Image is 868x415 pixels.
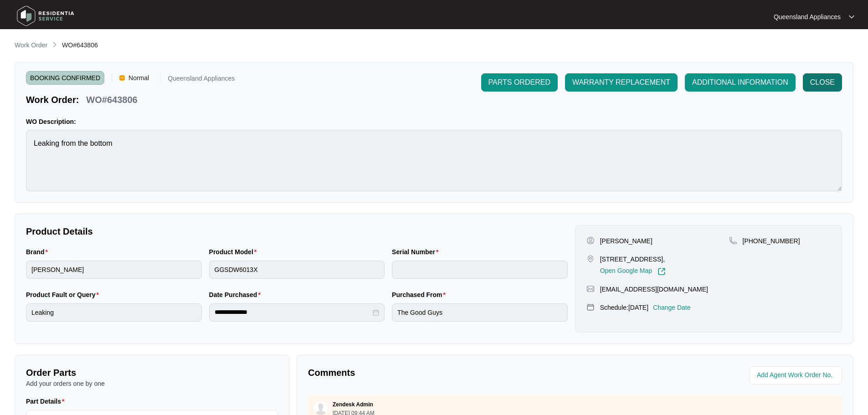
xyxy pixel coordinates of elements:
span: Normal [125,71,153,85]
button: WARRANTY REPLACEMENT [565,73,678,92]
img: map-pin [586,255,595,263]
p: Queensland Appliances [774,12,841,21]
p: [PHONE_NUMBER] [743,236,800,246]
img: user-pin [586,236,595,245]
input: Product Fault or Query [26,303,202,322]
label: Part Details [26,397,68,406]
img: chevron-right [51,41,58,48]
label: Purchased From [392,290,449,299]
img: Vercel Logo [119,75,125,81]
p: Work Order [15,41,47,50]
p: Schedule: [DATE] [600,303,648,312]
p: [EMAIL_ADDRESS][DOMAIN_NAME] [600,285,708,294]
p: Zendesk Admin [333,401,373,408]
input: Add Agent Work Order No. [757,370,837,381]
button: PARTS ORDERED [481,73,558,92]
button: ADDITIONAL INFORMATION [685,73,796,92]
img: map-pin [586,285,595,293]
a: Open Google Map [600,267,666,276]
span: BOOKING CONFIRMED [26,71,104,85]
label: Product Model [209,247,261,256]
p: Work Order: [26,93,79,106]
span: CLOSE [810,77,835,88]
span: ADDITIONAL INFORMATION [692,77,788,88]
img: Link-External [657,267,666,276]
a: Work Order [13,41,49,51]
label: Brand [26,247,51,256]
textarea: Leaking from the bottom [26,130,842,191]
p: Change Date [653,303,691,312]
img: user.svg [314,401,328,415]
p: [PERSON_NAME] [600,236,652,246]
p: Order Parts [26,366,278,379]
button: CLOSE [803,73,842,92]
input: Product Model [209,261,385,279]
span: PARTS ORDERED [488,77,550,88]
p: WO Description: [26,117,842,126]
p: Comments [308,366,569,379]
p: Add your orders one by one [26,379,278,388]
input: Purchased From [392,303,568,322]
p: Product Details [26,225,568,238]
label: Serial Number [392,247,442,256]
img: dropdown arrow [849,15,854,19]
input: Serial Number [392,261,568,279]
span: WARRANTY REPLACEMENT [572,77,670,88]
img: map-pin [729,236,737,245]
input: Date Purchased [215,307,371,317]
label: Product Fault or Query [26,290,103,299]
img: residentia service logo [14,2,77,30]
label: Date Purchased [209,290,264,299]
input: Brand [26,261,202,279]
span: WO#643806 [62,41,98,49]
p: Queensland Appliances [168,75,235,85]
p: [STREET_ADDRESS], [600,255,666,264]
img: map-pin [586,303,595,311]
p: WO#643806 [86,93,137,106]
